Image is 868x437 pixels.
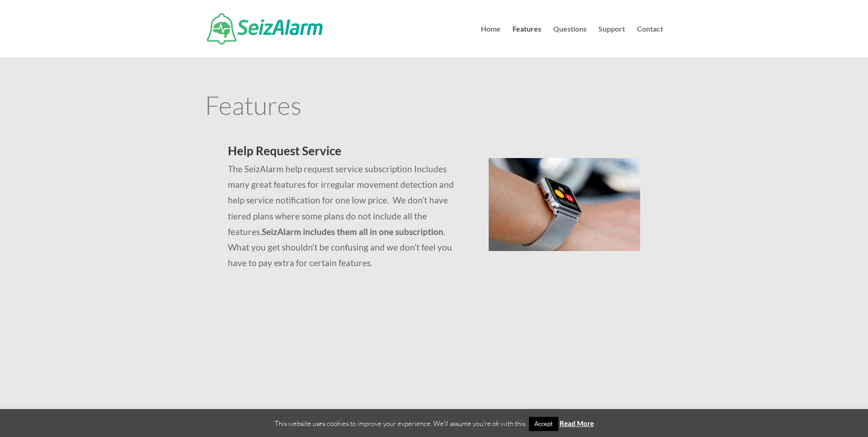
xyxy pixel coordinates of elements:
[560,419,594,427] a: Read More
[529,417,558,431] a: Accept
[228,161,466,271] p: The SeizAlarm help request service subscription Includes many great features for irregular moveme...
[275,419,594,428] span: This website uses cookies to improve your experience. We'll assume you're ok with this.
[228,145,466,161] h2: Help Request Service
[598,26,625,58] a: Support
[637,26,663,58] a: Contact
[205,92,663,122] h1: Features
[262,226,443,237] strong: SeizAlarm includes them all in one subscription
[512,26,541,58] a: Features
[787,401,858,427] iframe: Help widget launcher
[207,13,323,44] img: SeizAlarm
[489,158,640,251] img: seizalarm-on-wrist
[553,26,587,58] a: Questions
[481,26,501,58] a: Home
